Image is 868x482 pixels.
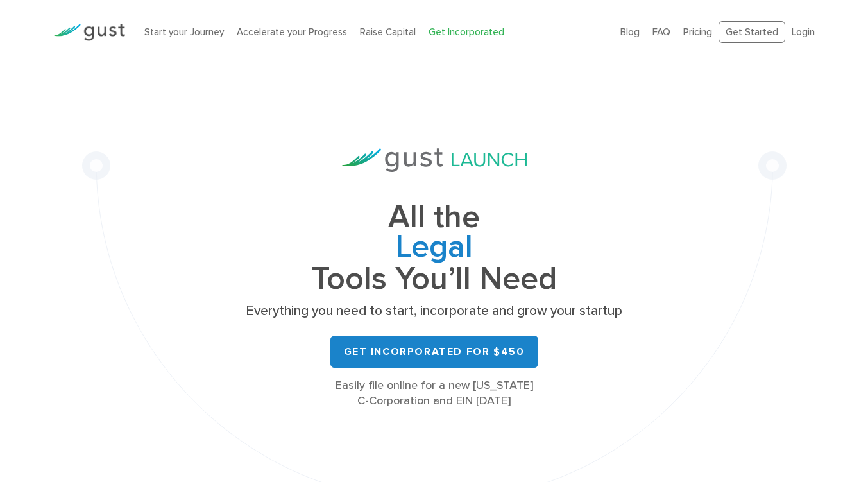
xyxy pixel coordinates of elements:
h1: All the Tools You’ll Need [242,203,627,293]
a: Login [792,26,815,38]
p: Everything you need to start, incorporate and grow your startup [242,302,627,320]
a: Raise Capital [360,26,416,38]
span: Legal [242,232,627,264]
img: Gust Launch Logo [342,148,527,172]
a: Pricing [683,26,712,38]
a: FAQ [652,26,670,38]
div: Easily file online for a new [US_STATE] C-Corporation and EIN [DATE] [242,378,627,409]
a: Blog [620,26,640,38]
a: Accelerate your Progress [237,26,347,38]
a: Get Incorporated [429,26,504,38]
a: Get Incorporated for $450 [330,336,538,368]
a: Start your Journey [144,26,224,38]
a: Get Started [719,21,785,44]
img: Gust Logo [53,24,125,41]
